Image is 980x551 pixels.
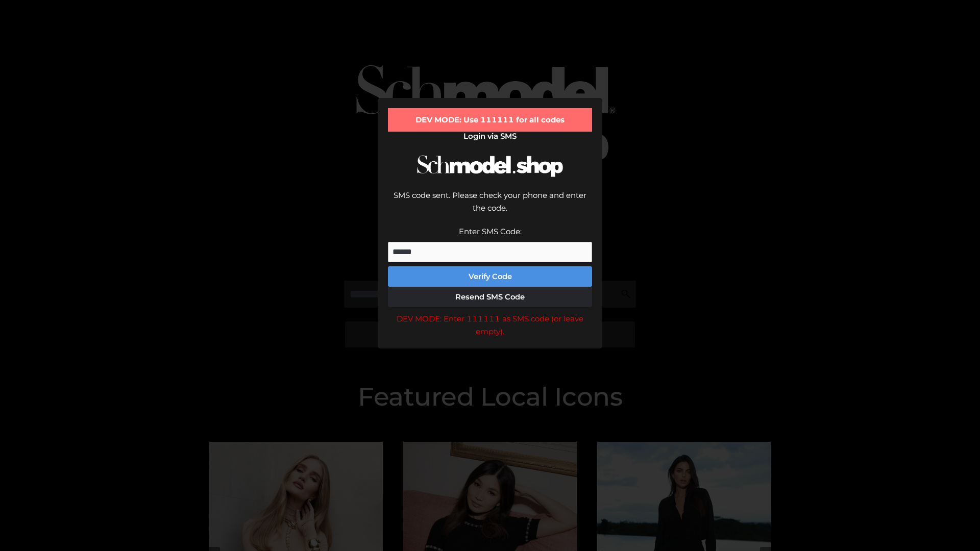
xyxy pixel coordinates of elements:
h2: Login via SMS [388,132,592,141]
button: Resend SMS Code [388,287,592,307]
div: DEV MODE: Enter 111111 as SMS code (or leave empty). [388,312,592,338]
div: DEV MODE: Use 111111 for all codes [388,108,592,132]
button: Verify Code [388,266,592,287]
label: Enter SMS Code: [459,227,522,236]
img: Schmodel Logo [413,146,567,186]
div: SMS code sent. Please check your phone and enter the code. [388,189,592,225]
